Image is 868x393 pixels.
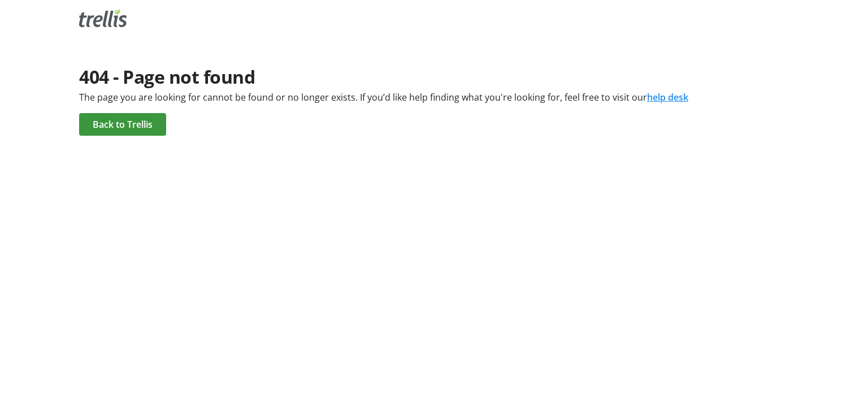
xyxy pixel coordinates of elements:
[79,113,166,136] a: Back to Trellis
[647,91,688,103] a: help desk
[79,9,127,27] img: Trellis Logo
[79,63,789,90] div: 404 - Page not found
[93,118,153,131] span: Back to Trellis
[79,90,789,104] div: The page you are looking for cannot be found or no longer exists. If you’d like help finding what...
